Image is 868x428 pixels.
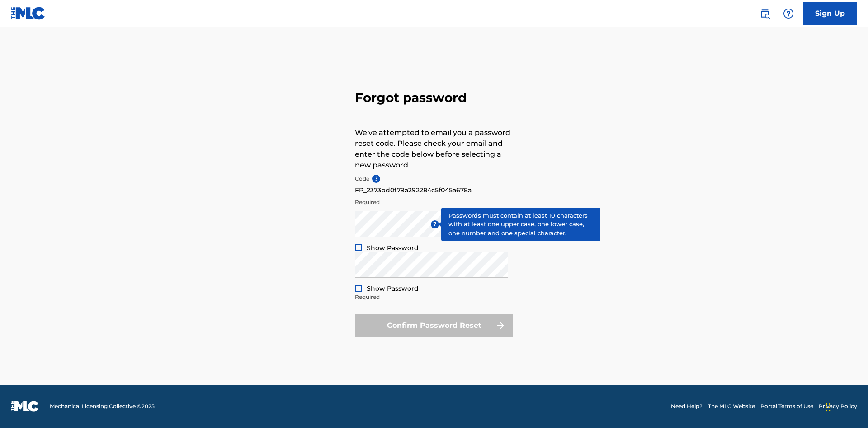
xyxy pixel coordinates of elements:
[819,402,857,410] a: Privacy Policy
[756,5,774,23] a: Public Search
[50,402,155,410] span: Mechanical Licensing Collective © 2025
[367,284,419,293] span: Show Password
[11,7,46,20] img: MLC Logo
[803,2,857,25] a: Sign Up
[760,402,813,410] a: Portal Terms of Use
[759,8,770,19] img: search
[367,244,419,252] span: Show Password
[372,175,380,183] span: ?
[11,401,39,412] img: logo
[355,198,508,206] p: Required
[708,402,755,410] a: The MLC Website
[431,220,439,228] span: ?
[355,127,513,171] p: We've attempted to email you a password reset code. Please check your email and enter the code be...
[779,5,797,23] div: Help
[826,394,831,421] div: Drag
[823,385,868,428] iframe: Chat Widget
[355,293,508,301] p: Required
[671,402,703,410] a: Need Help?
[355,90,513,106] h3: Forgot password
[783,8,794,19] img: help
